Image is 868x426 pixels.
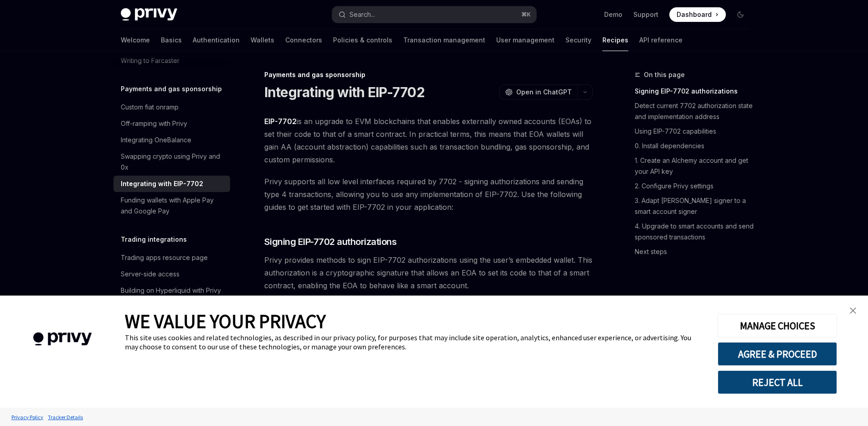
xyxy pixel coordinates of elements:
[121,178,203,189] div: Integrating with EIP-7702
[635,153,755,179] a: 1. Create an Alchemy account and get your API key
[121,195,225,217] div: Funding wallets with Apple Pay and Google Pay
[121,83,222,94] h5: Payments and gas sponsorship
[113,132,230,148] a: Integrating OneBalance
[46,409,85,425] a: Tracker Details
[635,84,755,99] a: Signing EIP-7702 authorizations
[333,29,392,51] a: Policies & controls
[850,307,856,314] img: close banner
[113,282,230,299] a: Building on Hyperliquid with Privy
[125,309,326,333] span: WE VALUE YOUR PRIVACY
[285,29,322,51] a: Connectors
[349,9,375,20] div: Search...
[14,319,111,359] img: company logo
[635,99,755,124] a: Detect current 7702 authorization state and implementation address
[718,370,837,394] button: REJECT ALL
[121,135,191,145] div: Integrating OneBalance
[121,102,179,113] div: Custom fiat onramp
[733,7,748,22] button: Toggle dark mode
[639,29,683,51] a: API reference
[125,333,704,351] div: This site uses cookies and related technologies, as described in our privacy policy, for purposes...
[9,409,46,425] a: Privacy Policy
[516,88,572,97] span: Open in ChatGPT
[635,139,755,153] a: 0. Install dependencies
[121,234,187,245] h5: Trading integrations
[113,176,230,192] a: Integrating with EIP-7702
[121,151,225,173] div: Swapping crypto using Privy and 0x
[121,118,187,129] div: Off-ramping with Privy
[113,148,230,176] a: Swapping crypto using Privy and 0x
[264,254,593,292] span: Privy provides methods to sign EIP-7702 authorizations using the user’s embedded wallet. This aut...
[121,269,180,280] div: Server-side access
[602,29,628,51] a: Recipes
[635,193,755,219] a: 3. Adapt [PERSON_NAME] signer to a smart account signer
[496,29,555,51] a: User management
[113,192,230,219] a: Funding wallets with Apple Pay and Google Pay
[161,29,182,51] a: Basics
[635,219,755,244] a: 4. Upgrade to smart accounts and send sponsored transactions
[251,29,274,51] a: Wallets
[332,6,536,23] button: Search...⌘K
[718,342,837,366] button: AGREE & PROCEED
[635,179,755,193] a: 2. Configure Privy settings
[635,244,755,259] a: Next steps
[113,266,230,282] a: Server-side access
[264,235,397,248] span: Signing EIP-7702 authorizations
[844,301,862,320] a: close banner
[264,117,297,126] a: EIP-7702
[264,70,593,79] div: Payments and gas sponsorship
[121,252,208,263] div: Trading apps resource page
[121,285,221,296] div: Building on Hyperliquid with Privy
[635,124,755,139] a: Using EIP-7702 capabilities
[644,69,685,80] span: On this page
[264,84,425,100] h1: Integrating with EIP-7702
[113,249,230,266] a: Trading apps resource page
[677,10,712,19] span: Dashboard
[499,84,577,100] button: Open in ChatGPT
[264,115,593,166] span: is an upgrade to EVM blockchains that enables externally owned accounts (EOAs) to set their code ...
[113,115,230,132] a: Off-ramping with Privy
[113,99,230,115] a: Custom fiat onramp
[121,29,150,51] a: Welcome
[193,29,240,51] a: Authentication
[633,10,658,19] a: Support
[669,7,726,22] a: Dashboard
[565,29,591,51] a: Security
[521,11,531,18] span: ⌘ K
[403,29,485,51] a: Transaction management
[264,175,593,213] span: Privy supports all low level interfaces required by 7702 - signing authorizations and sending typ...
[718,314,837,338] button: MANAGE CHOICES
[604,10,622,19] a: Demo
[121,8,177,21] img: dark logo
